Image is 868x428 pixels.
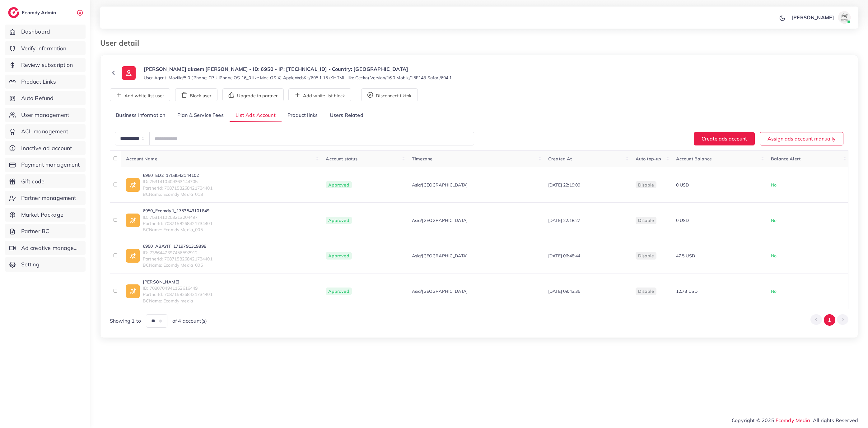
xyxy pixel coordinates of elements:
a: Partner BC [5,224,86,238]
a: Product Links [5,75,86,89]
span: Dashboard [21,28,50,36]
span: User management [21,111,69,119]
span: No [771,182,777,188]
span: No [771,218,777,223]
img: ic-ad-info.7fc67b75.svg [126,284,140,298]
span: Auto Refund [21,94,54,102]
span: PartnerId: 7087158268421734401 [143,291,212,297]
button: Add white list block [288,88,351,101]
a: Ad creative management [5,241,86,255]
button: Disconnect tiktok [361,88,418,101]
a: Setting [5,257,86,272]
img: ic-ad-info.7fc67b75.svg [126,214,140,227]
span: PartnerId: 7087158268421734401 [143,220,212,227]
span: Partner management [21,194,76,202]
span: 0 USD [676,218,689,223]
span: Asia/[GEOGRAPHIC_DATA] [412,182,468,188]
h3: User detail [100,39,144,48]
img: avatar [838,11,851,24]
span: disable [638,218,654,223]
a: Dashboard [5,25,86,39]
ul: Pagination [810,314,848,326]
span: No [771,253,777,259]
span: ID: 7080704941152616449 [143,285,212,291]
button: Create ads account [694,132,755,145]
small: User Agent: Mozilla/5.0 (iPhone; CPU iPhone OS 16_0 like Mac OS X) AppleWebKit/605.1.15 (KHTML, l... [144,75,452,81]
a: List Ads Account [230,109,282,122]
a: Gift code [5,174,86,189]
span: Setting [21,260,40,269]
a: Verify information [5,41,86,56]
a: Market Package [5,208,86,222]
a: ACL management [5,124,86,139]
a: Payment management [5,158,86,172]
a: User management [5,108,86,122]
span: [DATE] 09:43:35 [548,288,580,294]
a: Users Related [324,109,369,122]
span: [DATE] 22:18:27 [548,218,580,223]
span: 0 USD [676,182,689,188]
a: logoEcomdy Admin [8,7,58,18]
img: logo [8,7,19,18]
span: Approved [326,288,352,295]
span: ID: 7386447397456592912 [143,250,212,256]
a: Product links [282,109,324,122]
span: No [771,288,777,294]
span: BCName: Ecomdy Media_005 [143,262,212,268]
a: Review subscription [5,58,86,72]
span: 12.73 USD [676,288,698,294]
p: [PERSON_NAME] akaem [PERSON_NAME] - ID: 6950 - IP: [TECHNICAL_ID] - Country: [GEOGRAPHIC_DATA] [144,65,452,73]
span: BCName: Ecomdy Media_018 [143,191,212,197]
img: ic-ad-info.7fc67b75.svg [126,178,140,192]
span: disable [638,288,654,294]
a: [PERSON_NAME] [143,279,212,285]
span: Market Package [21,211,63,219]
span: disable [638,253,654,259]
span: 47.5 USD [676,253,695,259]
span: [DATE] 06:48:44 [548,253,580,259]
span: Approved [326,181,352,189]
img: ic-ad-info.7fc67b75.svg [126,249,140,263]
a: 6950_Ecomdy1_1753543101849 [143,208,212,214]
button: Upgrade to partner [222,88,284,101]
span: ID: 7531410409363144705 [143,178,212,185]
a: Business Information [110,109,171,122]
span: Inactive ad account [21,144,72,152]
span: [DATE] 22:19:09 [548,182,580,188]
span: Copyright © 2025 [732,416,858,424]
a: Partner management [5,191,86,205]
a: 6950_ABAYIT_1719791319898 [143,243,212,249]
a: Ecomdy Media [776,417,810,423]
a: Inactive ad account [5,141,86,155]
span: Approved [326,252,352,260]
span: Balance Alert [771,156,800,162]
span: Ad creative management [21,244,81,252]
span: Auto top-up [636,156,661,162]
span: Gift code [21,177,44,186]
button: Add white list user [110,88,170,101]
span: of 4 account(s) [172,317,207,324]
span: Account Balance [676,156,712,162]
span: Verify information [21,44,67,53]
button: Assign ads account manually [760,132,843,145]
span: Account Name [126,156,157,162]
a: Plan & Service Fees [171,109,230,122]
span: BCName: Ecomdy Media_005 [143,227,212,233]
a: [PERSON_NAME]avatar [788,11,853,24]
span: Asia/[GEOGRAPHIC_DATA] [412,253,468,259]
span: Asia/[GEOGRAPHIC_DATA] [412,217,468,223]
span: Product Links [21,78,56,86]
span: Partner BC [21,227,49,235]
button: Block user [175,88,217,101]
span: Payment management [21,161,80,169]
span: Timezone [412,156,432,162]
span: Review subscription [21,61,73,69]
button: Go to page 1 [824,314,835,326]
h2: Ecomdy Admin [22,10,58,16]
a: Auto Refund [5,91,86,105]
span: ID: 7531410253213204497 [143,214,212,220]
span: PartnerId: 7087158268421734401 [143,256,212,262]
p: [PERSON_NAME] [791,14,834,21]
span: Asia/[GEOGRAPHIC_DATA] [412,288,468,294]
span: disable [638,182,654,188]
